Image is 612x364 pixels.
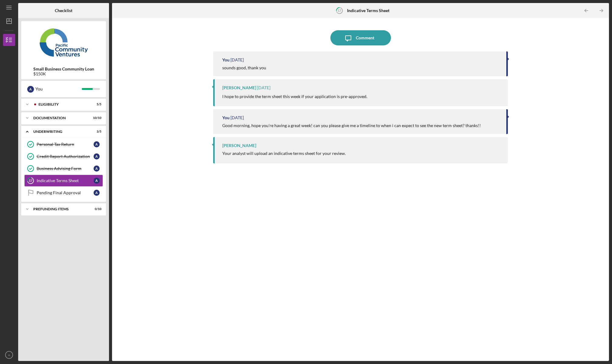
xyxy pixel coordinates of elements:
b: Checklist [55,8,72,13]
div: Pending Final Approval [37,190,94,195]
div: 10 / 10 [91,116,101,120]
div: You [35,84,82,94]
div: A [94,190,100,196]
a: Credit Report AuthorizationA [24,150,103,162]
a: Pending Final ApprovalA [24,187,103,199]
div: Personal Tax Return [37,142,94,147]
div: 5 / 5 [91,103,101,106]
a: Personal Tax ReturnA [24,138,103,150]
tspan: 17 [29,179,33,183]
tspan: 17 [337,8,341,12]
div: A [94,153,100,159]
time: 2025-08-07 17:58 [230,57,244,62]
b: Small Business Community Loan [33,67,94,71]
div: Documentation [33,116,86,120]
div: Good morning, hope you're having a great week! can you please give me a timeline to when i can ex... [222,123,481,128]
div: Your analyst will upload an indicative terms sheet for your review. [222,151,346,156]
div: A [94,178,100,184]
div: [PERSON_NAME] [222,85,256,90]
div: A [94,141,100,147]
div: [PERSON_NAME] [222,143,256,148]
button: Comment [330,30,391,45]
b: Indicative Terms Sheet [347,8,389,13]
p: I hope to provide the term sheet this week if your application is pre-approved. [222,93,367,100]
a: Business Advising FormA [24,162,103,175]
div: $150K [33,71,94,76]
div: Business Advising Form [37,166,94,171]
div: 0 / 10 [91,207,101,211]
div: You [222,115,230,120]
div: Indicative Terms Sheet [37,178,94,183]
div: Credit Report Authorization [37,154,94,159]
div: sounds good, thank you [222,65,266,70]
div: 3 / 5 [91,130,101,133]
time: 2025-08-06 13:03 [230,115,244,120]
div: A [27,86,34,93]
img: Product logo [21,24,106,61]
div: Underwriting [33,130,86,133]
time: 2025-08-07 17:35 [257,85,270,90]
button: A [3,349,15,361]
div: Comment [356,30,374,45]
a: 17Indicative Terms SheetA [24,175,103,187]
text: A [8,353,10,357]
div: Eligibility [38,103,86,106]
div: Prefunding Items [33,207,86,211]
div: A [94,166,100,172]
div: You [222,57,230,62]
